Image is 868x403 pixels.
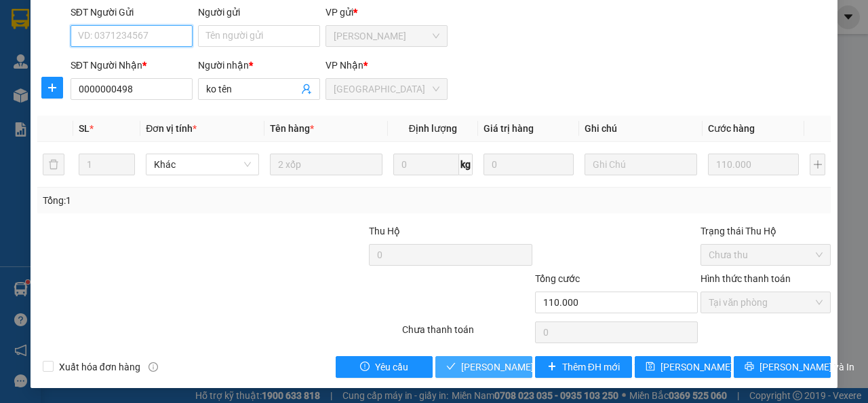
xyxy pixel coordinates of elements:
div: Tổng: 1 [43,193,336,208]
span: Định lượng [409,123,457,134]
button: delete [43,154,64,175]
th: Ghi chú [579,116,703,142]
button: plus [810,154,825,175]
span: Tổng cước [535,273,580,284]
span: exclamation-circle [360,362,370,372]
span: Thu Hộ [369,226,400,236]
span: VP Nhận [325,60,363,71]
div: Người nhận [198,58,320,73]
div: Trạng thái Thu Hộ [701,224,831,239]
div: SĐT Người Gửi [71,5,193,20]
span: kg [459,154,473,175]
span: info-circle [149,362,158,372]
button: plus [41,77,63,99]
span: [PERSON_NAME] đổi [660,360,748,374]
button: save[PERSON_NAME] đổi [635,356,732,378]
span: printer [745,362,754,372]
input: 0 [708,154,799,175]
span: [PERSON_NAME] và In [759,360,854,374]
span: Yêu cầu [375,360,408,374]
button: exclamation-circleYêu cầu [336,356,433,378]
span: Cước hàng [708,123,755,134]
button: plusThêm ĐH mới [535,356,632,378]
span: plus [547,362,557,372]
div: SĐT Người Nhận [71,58,193,73]
span: Giá trị hàng [484,123,534,134]
label: Hình thức thanh toán [701,273,791,284]
div: Chưa thanh toán [401,322,534,346]
input: 0 [484,154,574,175]
button: check[PERSON_NAME] và [PERSON_NAME] hàng [435,356,532,378]
span: check [446,362,456,372]
input: VD: Bàn, Ghế [270,154,382,175]
span: plus [42,82,62,93]
div: VP gửi [325,5,448,20]
div: Người gửi [198,5,320,20]
button: printer[PERSON_NAME] và In [734,356,831,378]
span: Chưa thu [709,245,823,265]
span: user-add [301,84,312,94]
span: save [646,362,655,372]
span: Tên hàng [270,123,314,134]
span: Phan Rang [334,26,439,46]
span: Đơn vị tính [146,123,197,134]
span: Sài Gòn [334,79,439,99]
span: Xuất hóa đơn hàng [54,360,146,374]
span: SL [79,123,90,134]
span: Tại văn phòng [709,292,823,313]
span: Thêm ĐH mới [562,360,620,374]
span: [PERSON_NAME] và [PERSON_NAME] hàng [461,360,644,374]
span: Khác [154,154,250,175]
input: Ghi Chú [585,154,697,175]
